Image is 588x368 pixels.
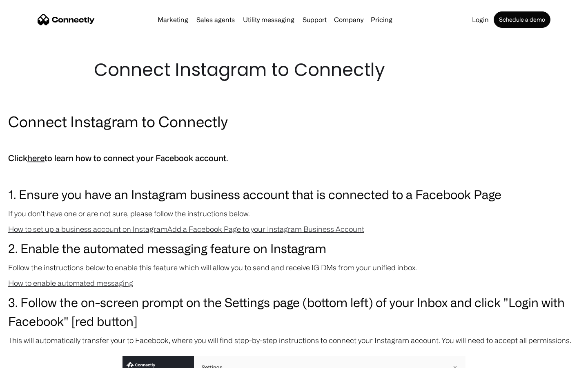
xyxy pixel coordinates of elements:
[8,239,580,258] h3: 2. Enable the automated messaging feature on Instagram
[94,57,494,83] h1: Connect Instagram to Connectly
[8,185,580,204] h3: 1. Ensure you have an Instagram business account that is connected to a Facebook Page
[193,16,238,23] a: Sales agents
[334,14,363,25] div: Company
[240,16,298,23] a: Utility messaging
[8,208,580,219] p: If you don't have one or are not sure, please follow the instructions below.
[8,169,580,181] p: ‍
[8,136,580,147] p: ‍
[8,293,580,330] h3: 3. Follow the on-screen prompt on the Settings page (bottom left) of your Inbox and click "Login ...
[8,279,133,287] a: How to enable automated messaging
[8,225,167,233] a: How to set up a business account on Instagram
[8,151,580,165] h5: Click to learn how to connect your Facebook account.
[367,16,396,23] a: Pricing
[469,16,492,23] a: Login
[8,111,580,132] h2: Connect Instagram to Connectly
[167,225,364,233] a: Add a Facebook Page to your Instagram Business Account
[8,354,49,365] aside: Language selected: English
[16,354,49,365] ul: Language list
[27,153,45,163] a: here
[494,11,550,28] a: Schedule a demo
[154,16,192,23] a: Marketing
[299,16,330,23] a: Support
[8,262,580,273] p: Follow the instructions below to enable this feature which will allow you to send and receive IG ...
[8,334,580,346] p: This will automatically transfer your to Facebook, where you will find step-by-step instructions ...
